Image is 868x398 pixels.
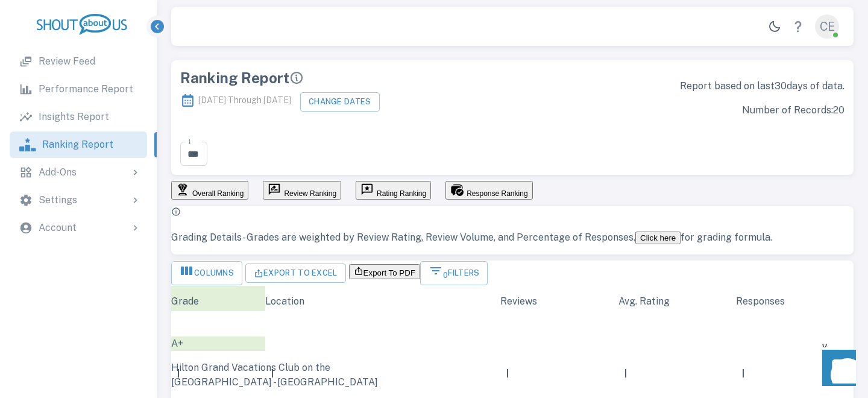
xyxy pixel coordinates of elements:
button: Select the columns you would like displayed. [171,261,242,285]
p: Ranking Report [42,137,113,152]
a: Performance Report [10,76,147,103]
div: Settings [10,187,147,213]
button: Sort [736,324,742,330]
button: Sort [500,324,506,330]
div: Account [10,215,147,241]
p: Performance Report [39,82,133,96]
div: Responses [736,286,854,311]
div: Avg. Rating [618,286,736,311]
p: Number of Records: 20 [520,103,844,118]
p: Grading Details- Grades are weighted by Review Rating, Review Volume, and Percentage of Responses... [171,230,854,245]
div: Location [265,289,500,314]
button: Overall Ranking [171,181,248,200]
button: Sort [618,324,624,330]
button: Show filters [420,261,488,285]
div: Grade [171,289,265,314]
button: Export To Excel [245,264,346,283]
button: Open [186,145,203,162]
p: Hilton Grand Vacations Club on the [GEOGRAPHIC_DATA] - [GEOGRAPHIC_DATA] [171,361,406,390]
a: Help Center [786,14,810,39]
span: 0 [443,271,448,280]
p: Add-Ons [39,165,77,180]
p: A+ [171,336,265,351]
div: Responses [736,289,854,314]
div: Grade [171,286,265,311]
p: Account [39,221,77,235]
label: Locations [189,136,190,147]
a: Insights Report [10,104,147,130]
button: Change Dates [300,92,380,112]
button: Export To PDF [349,264,420,279]
div: Add-Ons [10,159,147,186]
p: Review Feed [39,54,95,69]
p: Report based on last 30 days of data. [520,79,844,93]
p: Insights Report [39,110,109,124]
button: Response Ranking [445,181,532,200]
a: Ranking Report [10,131,147,158]
p: [DATE] Through [DATE] [180,89,291,112]
a: Review Feed [10,48,147,75]
div: Ranking Report [180,69,505,86]
div: Reviews [500,286,618,311]
button: Sort [265,324,271,330]
div: CE [815,14,839,39]
p: Settings [39,193,77,207]
button: Review Ranking [263,181,341,200]
button: Sort [171,324,177,330]
img: logo [37,14,127,35]
iframe: Front Chat [811,344,863,396]
button: Click here [635,232,681,244]
div: Avg. Rating [618,289,736,314]
div: Reviews [500,289,618,314]
div: Location [265,286,500,311]
button: Rating Ranking [356,181,431,200]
